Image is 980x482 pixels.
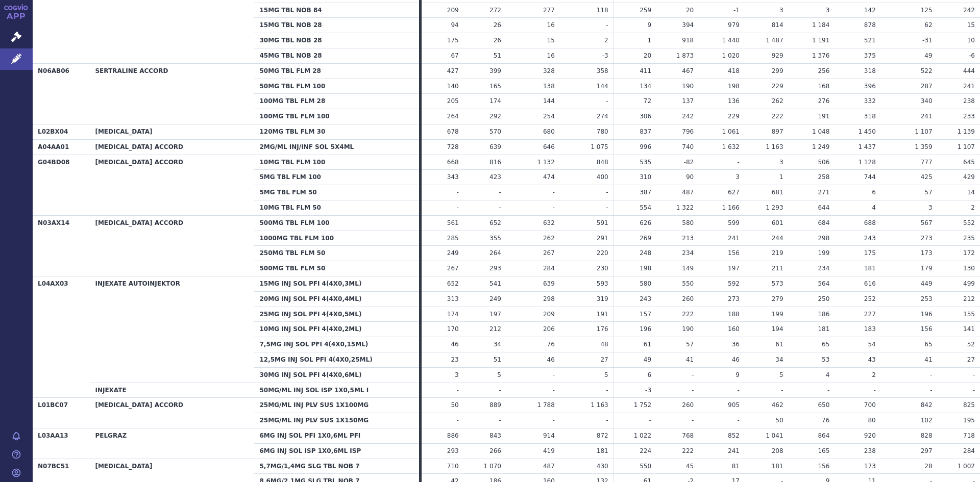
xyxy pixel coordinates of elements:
span: 20 [644,52,651,59]
span: 248 [640,249,651,257]
span: 1 048 [812,128,829,135]
span: 194 [772,325,783,333]
span: 181 [864,265,876,272]
span: 212 [963,295,975,302]
span: 652 [489,219,501,226]
span: 277 [543,7,555,14]
span: 249 [447,249,459,257]
span: 688 [864,219,876,226]
span: 179 [921,265,933,272]
span: 487 [682,189,694,196]
th: 10MG TBL FLM 100 [254,155,419,170]
th: 25MG INJ SOL PFI 4(4X0,5ML) [254,307,419,322]
span: 1 440 [722,37,740,44]
span: 140 [447,83,459,90]
span: 186 [818,311,829,318]
span: 293 [489,265,501,272]
span: - [552,189,554,196]
span: 51 [494,52,501,59]
span: 291 [597,235,608,242]
span: 299 [772,67,783,74]
span: 918 [682,37,694,44]
span: 680 [543,128,555,135]
span: 244 [772,235,783,242]
span: 130 [963,265,975,272]
span: 1 184 [812,21,829,29]
span: 67 [451,52,458,59]
span: 222 [682,311,694,318]
span: 639 [543,280,555,287]
span: 728 [447,143,459,150]
span: 250 [818,295,829,302]
th: 5MG TBL FLM 50 [254,185,419,200]
span: 816 [489,159,501,166]
span: 284 [543,265,555,272]
span: 474 [543,173,555,181]
span: 173 [921,249,933,257]
span: 394 [682,21,694,29]
span: 142 [864,7,876,14]
th: 50MG TBL FLM 28 [254,63,419,79]
th: [MEDICAL_DATA] ACCORD [90,155,254,215]
span: 678 [447,128,459,135]
span: 175 [447,37,459,44]
span: 262 [543,235,555,242]
span: 550 [682,280,694,287]
span: 668 [447,159,459,166]
th: INJEXATE AUTOINJEKTOR [90,276,254,383]
span: 209 [543,311,555,318]
span: 499 [963,280,975,287]
span: 136 [728,97,740,105]
span: 646 [543,143,555,150]
span: 241 [921,113,933,120]
span: 16 [547,21,555,29]
span: 205 [447,97,459,105]
span: 199 [772,311,783,318]
span: 238 [963,97,975,105]
span: 174 [447,311,459,318]
span: 279 [772,295,783,302]
span: 188 [728,311,740,318]
span: 506 [818,159,829,166]
span: 298 [818,235,829,242]
span: 15 [547,37,555,44]
span: 172 [963,249,975,257]
span: 552 [963,219,975,226]
span: 996 [640,143,651,150]
th: N03AX14 [33,215,90,276]
span: 233 [963,113,975,120]
span: 242 [682,113,694,120]
th: 500MG TBL FLM 50 [254,261,419,276]
span: 274 [597,113,608,120]
span: 62 [924,21,932,29]
span: 3 [779,7,783,14]
span: - [552,204,554,211]
span: 1 061 [722,128,740,135]
span: 639 [489,143,501,150]
span: 423 [489,173,501,181]
span: 26 [494,37,501,44]
span: 273 [728,295,740,302]
span: 573 [772,280,783,287]
span: 190 [682,83,694,90]
span: - [456,204,458,211]
span: 1 075 [591,143,608,150]
span: 243 [640,295,651,302]
span: 267 [447,265,459,272]
span: 149 [682,265,694,272]
span: 234 [818,265,829,272]
span: 209 [447,7,459,14]
th: SERTRALINE ACCORD [90,63,254,124]
span: 425 [921,173,933,181]
span: 155 [963,311,975,318]
span: 570 [489,128,501,135]
span: 269 [640,235,651,242]
span: -3 [602,52,608,59]
span: 1 128 [858,159,875,166]
span: 156 [728,249,740,257]
span: - [606,204,608,211]
span: 626 [640,219,651,226]
span: 242 [963,7,975,14]
span: - [499,189,501,196]
span: 449 [921,280,933,287]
